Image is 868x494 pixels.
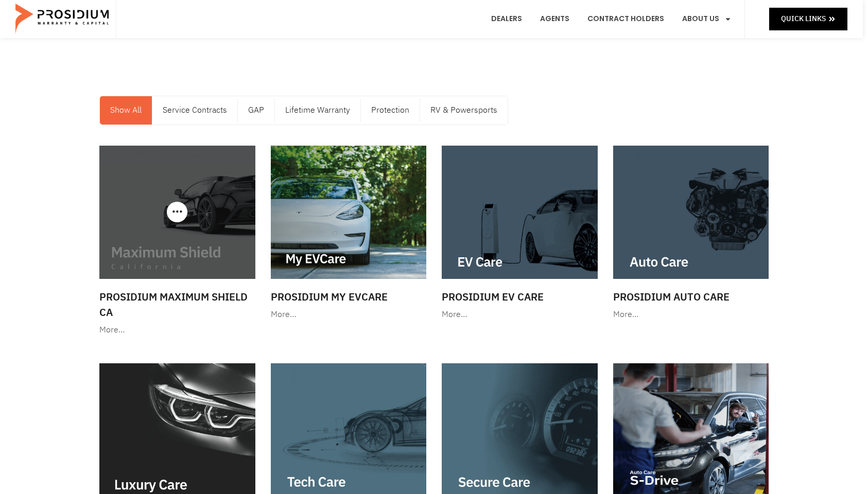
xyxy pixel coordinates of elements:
a: Protection [361,96,420,125]
a: Show All [100,96,152,125]
a: RV & Powersports [420,96,508,125]
a: Quick Links [769,8,847,30]
a: Prosidium EV Care More… [437,140,603,327]
h3: Prosidium EV Care [442,289,598,305]
div: More… [613,307,769,322]
a: Prosidium Maximum Shield CA More… [94,140,261,343]
a: Lifetime Warranty [275,96,360,125]
a: Prosidium Auto Care More… [608,140,774,327]
div: More… [271,307,427,322]
h3: Prosidium Maximum Shield CA [99,289,255,320]
a: Prosidium My EVCare More… [266,140,432,327]
h3: Prosidium Auto Care [613,289,769,305]
h3: Prosidium My EVCare [271,289,427,305]
div: More… [442,307,598,322]
nav: Menu [100,96,508,125]
a: GAP [238,96,274,125]
div: More… [99,323,255,338]
span: Quick Links [781,12,826,25]
a: Service Contracts [152,96,237,125]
